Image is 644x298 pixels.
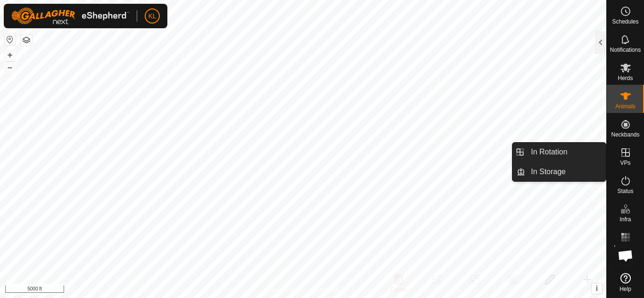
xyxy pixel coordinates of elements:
[512,143,606,161] li: In Rotation
[21,34,32,46] button: Map Layers
[611,242,640,270] div: Open chat
[266,286,301,294] a: Privacy Policy
[512,162,606,181] li: In Storage
[619,286,631,292] span: Help
[313,286,340,294] a: Contact Us
[11,8,129,24] img: Gallagher Logo
[607,269,644,296] a: Help
[531,166,566,177] span: In Storage
[610,47,641,53] span: Notifications
[620,160,630,166] span: VPs
[619,217,631,222] span: Infra
[596,284,598,292] span: i
[617,188,633,194] span: Status
[531,146,567,158] span: In Rotation
[612,19,638,24] span: Schedules
[614,245,637,250] span: Heatmap
[148,11,156,21] span: KL
[4,49,16,61] button: +
[592,283,602,294] button: i
[525,143,606,161] a: In Rotation
[525,162,606,181] a: In Storage
[4,34,16,45] button: Reset Map
[618,75,633,81] span: Herds
[611,132,639,137] span: Neckbands
[4,62,16,73] button: –
[615,104,636,109] span: Animals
